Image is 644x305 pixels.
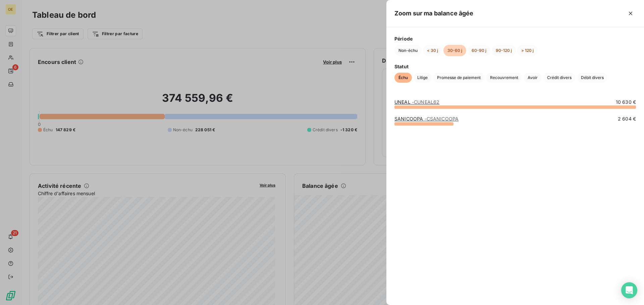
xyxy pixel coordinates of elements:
button: Promesse de paiement [433,73,485,83]
button: 30-60 j [443,45,466,56]
button: Crédit divers [543,73,576,83]
span: Statut [394,63,636,70]
button: > 120 j [517,45,538,56]
div: Open Intercom Messenger [621,282,637,298]
button: 60-90 j [468,45,490,56]
button: Échu [394,73,412,83]
button: Recouvrement [486,73,522,83]
button: 90-120 j [492,45,516,56]
span: - CSANICOOPA [425,116,459,122]
span: Période [394,35,636,42]
span: 2 604 € [618,116,636,122]
button: Débit divers [577,73,608,83]
a: SANICOOPA [394,116,459,122]
a: UNEAL [394,99,439,105]
button: < 30 j [423,45,442,56]
button: Avoir [524,73,542,83]
span: - CUNEAL62 [412,99,439,105]
h5: Zoom sur ma balance âgée [394,9,474,18]
button: Litige [413,73,432,83]
span: 10 630 € [616,99,636,105]
button: Non-échu [394,45,422,56]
